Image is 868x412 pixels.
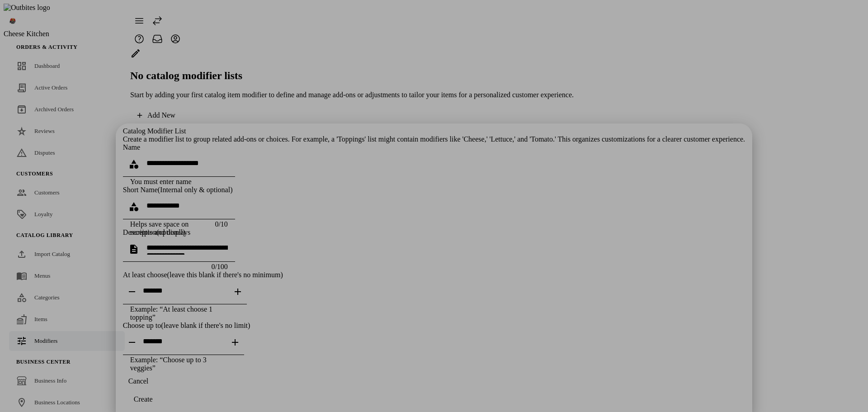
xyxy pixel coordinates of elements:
[123,372,154,390] button: Cancel
[130,219,208,237] mat-hint: Helps save space on receipts and displays
[123,143,745,152] div: Name
[123,135,745,143] div: Create a modifier list to group related add-ons or choices. For example, a 'Toppings' list might ...
[167,271,283,279] span: (leave this blank if there's no minimum)
[130,177,228,186] mat-error: You must enter name
[123,228,745,237] div: Description
[123,186,745,194] div: Short Name
[130,304,232,322] mat-hint: Example: “At least choose 1 topping”
[123,322,745,330] div: Choose up to
[130,355,230,372] mat-hint: Example: “Choose up to 3 veggies”
[158,186,233,194] span: (Internal only & optional)
[123,127,745,143] onboarding-title: Catalog Modifier List
[211,262,227,271] mat-hint: 0/100
[161,322,250,329] span: (leave blank if there's no limit)
[128,377,148,385] span: Cancel
[123,127,745,135] div: Catalog Modifier List
[123,271,745,279] div: At least choose
[215,219,227,237] mat-hint: 0/10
